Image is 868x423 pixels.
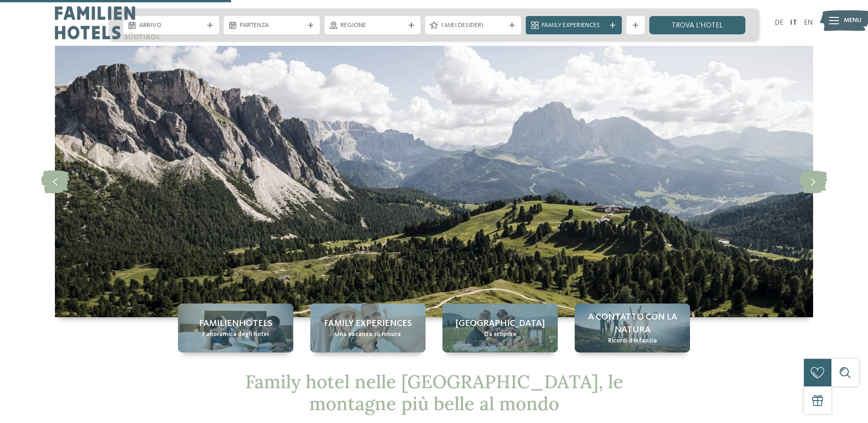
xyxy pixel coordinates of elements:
[335,330,401,339] span: Una vacanza su misura
[456,317,545,330] span: [GEOGRAPHIC_DATA]
[55,46,813,317] img: Family hotel nelle Dolomiti: una vacanza nel regno dei Monti Pallidi
[844,16,862,25] span: Menu
[775,19,783,27] a: DE
[575,304,690,352] a: Family hotel nelle Dolomiti: una vacanza nel regno dei Monti Pallidi A contatto con la natura Ric...
[178,304,293,352] a: Family hotel nelle Dolomiti: una vacanza nel regno dei Monti Pallidi Familienhotels Panoramica de...
[790,19,797,27] a: IT
[608,336,657,346] span: Ricordi d’infanzia
[584,311,681,336] span: A contatto con la natura
[245,370,623,415] span: Family hotel nelle [GEOGRAPHIC_DATA], le montagne più belle al mondo
[804,19,813,27] a: EN
[202,330,269,339] span: Panoramica degli hotel
[310,304,426,352] a: Family hotel nelle Dolomiti: una vacanza nel regno dei Monti Pallidi Family experiences Una vacan...
[324,317,412,330] span: Family experiences
[442,304,558,352] a: Family hotel nelle Dolomiti: una vacanza nel regno dei Monti Pallidi [GEOGRAPHIC_DATA] Da scoprire
[484,330,517,339] span: Da scoprire
[199,317,272,330] span: Familienhotels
